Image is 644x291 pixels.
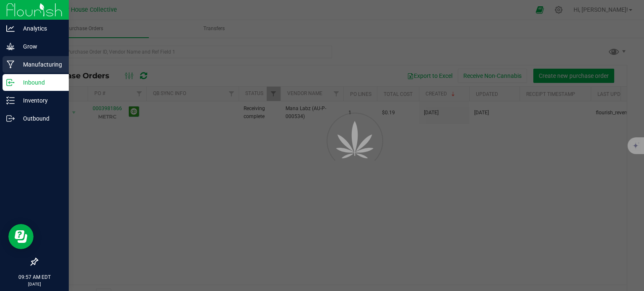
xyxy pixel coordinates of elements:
[15,23,65,33] p: Analytics
[6,24,15,33] inline-svg: Analytics
[4,281,65,287] p: [DATE]
[6,42,15,51] inline-svg: Grow
[6,60,15,69] inline-svg: Manufacturing
[15,77,65,88] p: Inbound
[6,96,15,105] inline-svg: Inventory
[15,59,65,70] p: Manufacturing
[15,41,65,52] p: Grow
[6,78,15,87] inline-svg: Inbound
[6,114,15,123] inline-svg: Outbound
[8,224,34,249] iframe: Resource center
[15,113,65,124] p: Outbound
[4,273,65,281] p: 09:57 AM EDT
[15,95,65,106] p: Inventory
